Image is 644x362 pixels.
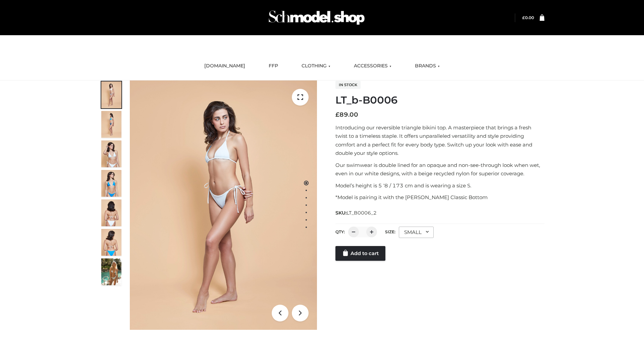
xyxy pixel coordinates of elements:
[522,15,534,20] a: £0.00
[266,4,367,31] img: Schmodel Admin 964
[522,15,534,20] bdi: 0.00
[335,81,361,89] span: In stock
[199,59,250,73] a: [DOMAIN_NAME]
[522,15,525,20] span: £
[335,94,544,106] h1: LT_b-B0006
[101,140,121,167] img: ArielClassicBikiniTop_CloudNine_AzureSky_OW114ECO_3-scaled.jpg
[101,170,121,197] img: ArielClassicBikiniTop_CloudNine_AzureSky_OW114ECO_4-scaled.jpg
[399,227,434,238] div: SMALL
[385,229,395,234] label: Size:
[335,193,544,202] p: *Model is pairing it with the [PERSON_NAME] Classic Bottom
[335,123,544,158] p: Introducing our reversible triangle bikini top. A masterpiece that brings a fresh twist to a time...
[410,59,445,73] a: BRANDS
[101,199,121,226] img: ArielClassicBikiniTop_CloudNine_AzureSky_OW114ECO_7-scaled.jpg
[335,246,385,261] a: Add to cart
[349,59,396,73] a: ACCESSORIES
[335,111,358,118] bdi: 89.00
[101,229,121,256] img: ArielClassicBikiniTop_CloudNine_AzureSky_OW114ECO_8-scaled.jpg
[264,59,283,73] a: FFP
[130,80,317,330] img: LT_b-B0006
[335,181,544,190] p: Model’s height is 5 ‘8 / 173 cm and is wearing a size S.
[335,209,377,217] span: SKU:
[101,111,121,138] img: ArielClassicBikiniTop_CloudNine_AzureSky_OW114ECO_2-scaled.jpg
[101,81,121,108] img: ArielClassicBikiniTop_CloudNine_AzureSky_OW114ECO_1-scaled.jpg
[101,258,121,285] img: Arieltop_CloudNine_AzureSky2.jpg
[346,210,377,216] span: LT_B0006_2
[335,111,339,118] span: £
[297,59,335,73] a: CLOTHING
[335,161,544,178] p: Our swimwear is double lined for an opaque and non-see-through look when wet, even in our white d...
[335,229,345,234] label: QTY:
